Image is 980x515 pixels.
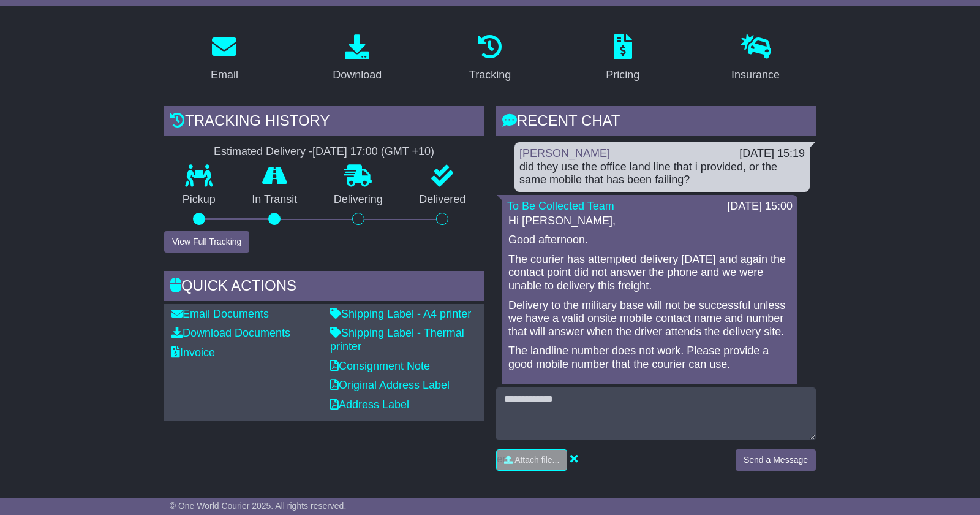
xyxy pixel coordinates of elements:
div: Quick Actions [164,271,484,304]
div: Pricing [606,67,639,83]
p: Delivered [401,193,484,207]
span: © One World Courier 2025. All rights reserved. [170,501,347,511]
a: Address Label [330,399,409,411]
p: Delivery to the military base will not be successful unless we have a valid onsite mobile contact... [508,299,791,339]
a: Invoice [171,346,215,359]
a: [PERSON_NAME] [519,147,610,159]
p: Delivering [315,193,401,207]
button: View Full Tracking [164,231,249,253]
a: Original Address Label [330,379,450,391]
p: Pickup [164,193,234,207]
a: Email Documents [171,308,269,320]
p: Good afternoon. [508,234,791,247]
a: Download [325,30,390,88]
a: Shipping Label - Thermal printer [330,327,464,353]
div: Tracking history [164,106,484,139]
p: The courier has attempted delivery [DATE] and again the contact point did not answer the phone an... [508,253,791,293]
div: RECENT CHAT [496,106,816,139]
a: Insurance [723,30,788,88]
div: did they use the office land line that i provided, or the same mobile that has been failing? [519,161,805,187]
div: [DATE] 15:00 [727,200,793,213]
div: [DATE] 17:00 (GMT +10) [312,145,434,159]
div: Download [333,67,382,83]
div: Estimated Delivery - [164,145,484,159]
button: Send a Message [736,449,816,471]
div: Email [211,67,238,83]
div: Insurance [731,67,780,83]
a: Pricing [598,30,647,88]
a: To Be Collected Team [507,200,614,212]
p: In Transit [234,193,316,207]
a: Tracking [461,30,519,88]
div: Tracking [469,67,511,83]
p: The landline number does not work. Please provide a good mobile number that the courier can use. [508,345,791,371]
div: [DATE] 15:19 [739,147,805,161]
a: Shipping Label - A4 printer [330,308,471,320]
a: Consignment Note [330,360,430,372]
a: Download Documents [171,327,290,339]
a: Email [203,30,246,88]
p: Hi [PERSON_NAME], [508,215,791,228]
